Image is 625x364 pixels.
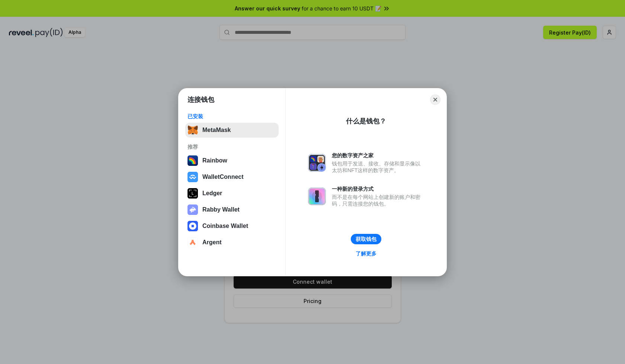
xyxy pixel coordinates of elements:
[308,187,326,205] img: svg+xml,%3Csvg%20xmlns%3D%22http%3A%2F%2Fwww.w3.org%2F2000%2Fsvg%22%20fill%3D%22none%22%20viewBox...
[202,157,227,164] div: Rainbow
[332,186,424,192] div: 一种新的登录方式
[332,152,424,159] div: 您的数字资产之家
[185,202,279,217] button: Rabby Wallet
[185,186,279,201] button: Ledger
[187,172,198,182] img: svg+xml,%3Csvg%20width%3D%2228%22%20height%3D%2228%22%20viewBox%3D%220%200%2028%2028%22%20fill%3D...
[202,127,231,133] div: MetaMask
[351,234,381,244] button: 获取钱包
[202,206,240,213] div: Rabby Wallet
[187,188,198,199] img: svg+xml,%3Csvg%20xmlns%3D%22http%3A%2F%2Fwww.w3.org%2F2000%2Fsvg%22%20width%3D%2228%22%20height%3...
[332,194,424,207] div: 而不是在每个网站上创建新的账户和密码，只需连接您的钱包。
[187,204,198,215] img: svg+xml,%3Csvg%20xmlns%3D%22http%3A%2F%2Fwww.w3.org%2F2000%2Fsvg%22%20fill%3D%22none%22%20viewBox...
[185,153,279,168] button: Rainbow
[187,237,198,248] img: svg+xml,%3Csvg%20width%3D%2228%22%20height%3D%2228%22%20viewBox%3D%220%200%2028%2028%22%20fill%3D...
[187,125,198,135] img: svg+xml,%3Csvg%20fill%3D%22none%22%20height%3D%2233%22%20viewBox%3D%220%200%2035%2033%22%20width%...
[185,219,279,233] button: Coinbase Wallet
[430,94,440,105] button: Close
[187,144,276,150] div: 推荐
[356,236,376,242] div: 获取钱包
[185,170,279,184] button: WalletConnect
[187,113,276,120] div: 已安装
[187,155,198,166] img: svg+xml,%3Csvg%20width%3D%22120%22%20height%3D%22120%22%20viewBox%3D%220%200%20120%20120%22%20fil...
[185,235,279,250] button: Argent
[356,250,376,257] div: 了解更多
[308,154,326,172] img: svg+xml,%3Csvg%20xmlns%3D%22http%3A%2F%2Fwww.w3.org%2F2000%2Fsvg%22%20fill%3D%22none%22%20viewBox...
[202,239,222,246] div: Argent
[202,223,248,229] div: Coinbase Wallet
[202,174,244,180] div: WalletConnect
[187,221,198,231] img: svg+xml,%3Csvg%20width%3D%2228%22%20height%3D%2228%22%20viewBox%3D%220%200%2028%2028%22%20fill%3D...
[332,160,424,174] div: 钱包用于发送、接收、存储和显示像以太坊和NFT这样的数字资产。
[346,117,386,126] div: 什么是钱包？
[187,95,214,104] h1: 连接钱包
[185,123,279,138] button: MetaMask
[351,249,381,258] a: 了解更多
[202,190,222,197] div: Ledger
